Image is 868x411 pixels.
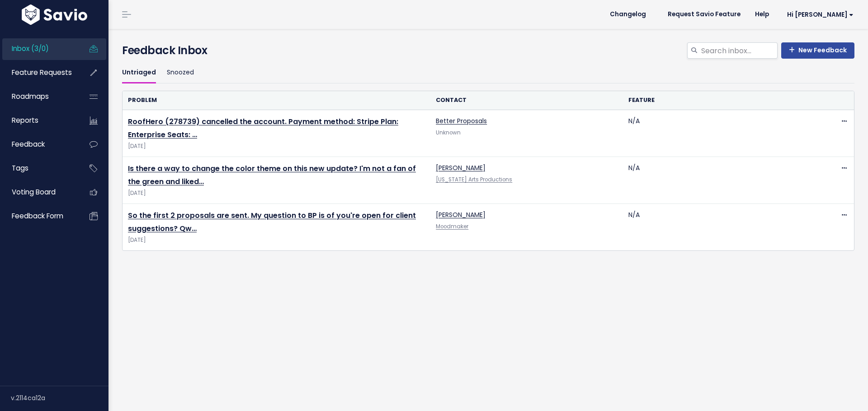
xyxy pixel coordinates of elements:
[122,62,156,83] a: Untriaged
[167,62,194,83] a: Snoozed
[2,110,75,131] a: Reports
[436,210,486,219] a: [PERSON_NAME]
[128,163,416,187] a: Is there a way to change the color theme on this new update? I'm not a fan of the green and liked…
[128,189,425,198] span: [DATE]
[12,44,49,53] span: Inbox (3/0)
[123,91,430,110] th: Problem
[12,163,28,173] span: Tags
[436,176,512,183] a: [US_STATE] Arts Productions
[12,187,56,197] span: Voting Board
[781,42,854,59] a: New Feedback
[776,8,861,22] a: Hi [PERSON_NAME]
[700,42,778,59] input: Search inbox...
[610,11,646,18] span: Changelog
[11,386,108,410] div: v.2114ca12a
[12,115,38,125] span: Reports
[748,8,776,21] a: Help
[436,129,461,136] span: Unknown
[2,38,75,59] a: Inbox (3/0)
[623,110,816,157] td: N/A
[2,86,75,107] a: Roadmaps
[436,223,468,230] a: Moodmaker
[12,211,63,221] span: Feedback form
[128,236,425,245] span: [DATE]
[436,163,486,172] a: [PERSON_NAME]
[12,92,49,101] span: Roadmaps
[128,116,398,140] a: RoofHero (278739) cancelled the account. Payment method: Stripe Plan: Enterprise Seats: …
[12,68,72,77] span: Feature Requests
[623,157,816,204] td: N/A
[2,158,75,179] a: Tags
[12,139,45,149] span: Feedback
[2,62,75,83] a: Feature Requests
[122,62,854,83] ul: Filter feature requests
[436,116,487,125] a: Better Proposals
[2,206,75,226] a: Feedback form
[128,210,416,234] a: So the first 2 proposals are sent. My question to BP is of you're open for client suggestions? Qw…
[2,182,75,203] a: Voting Board
[2,134,75,155] a: Feedback
[623,91,816,110] th: Feature
[128,142,425,151] span: [DATE]
[19,5,90,25] img: logo-white.9d6f32f41409.svg
[122,42,854,59] h4: Feedback Inbox
[787,11,854,18] span: Hi [PERSON_NAME]
[623,204,816,251] td: N/A
[660,8,748,21] a: Request Savio Feature
[430,91,623,110] th: Contact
